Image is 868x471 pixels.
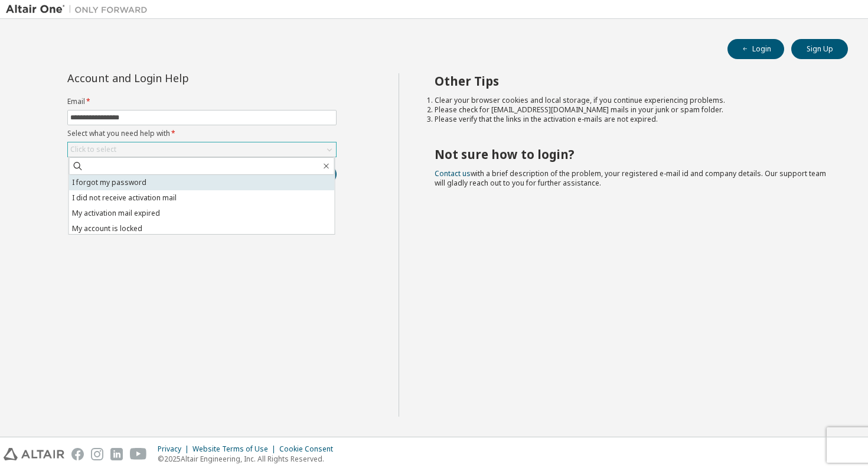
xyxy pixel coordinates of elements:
[435,96,827,105] li: Clear your browser cookies and local storage, if you continue experiencing problems.
[6,4,154,15] img: Altair One
[279,444,340,454] div: Cookie Consent
[435,73,827,89] h2: Other Tips
[435,105,827,115] li: Please check for [EMAIL_ADDRESS][DOMAIN_NAME] mails in your junk or spam folder.
[158,454,340,464] p: © 2025 Altair Engineering, Inc. All Rights Reserved.
[67,73,283,83] div: Account and Login Help
[435,168,471,178] a: Contact us
[91,448,103,460] img: instagram.svg
[435,147,827,162] h2: Not sure how to login?
[791,39,848,59] button: Sign Up
[69,175,335,190] li: I forgot my password
[67,129,337,138] label: Select what you need help with
[70,145,116,154] div: Click to select
[130,448,147,460] img: youtube.svg
[110,448,123,460] img: linkedin.svg
[71,448,84,460] img: facebook.svg
[67,97,337,106] label: Email
[435,168,826,188] span: with a brief description of the problem, your registered e-mail id and company details. Our suppo...
[4,448,64,460] img: altair_logo.svg
[158,444,192,454] div: Privacy
[192,444,279,454] div: Website Terms of Use
[435,115,827,124] li: Please verify that the links in the activation e-mails are not expired.
[727,39,784,59] button: Login
[68,142,336,157] div: Click to select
